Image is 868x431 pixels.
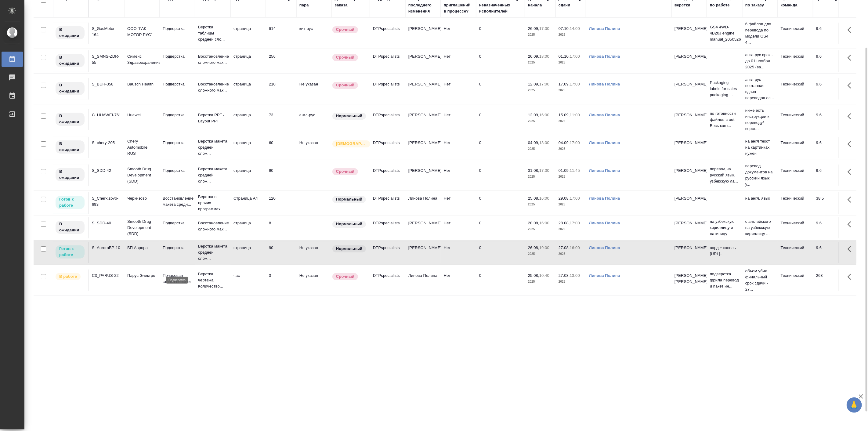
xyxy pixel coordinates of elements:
[55,168,85,182] div: Исполнитель назначен, приступать к работе пока рано
[745,268,775,292] p: объем убил финальный срок сдачи - 27...
[844,270,859,284] button: Здесь прячутся важные кнопки
[266,50,296,72] td: 256
[441,109,476,130] td: Нет
[675,112,704,118] p: [PERSON_NAME]
[59,196,81,208] p: Готов к работе
[336,196,362,202] p: Нормальный
[476,192,525,214] td: 0
[92,81,121,87] div: S_BUH-358
[163,112,192,118] p: Подверстка
[528,174,552,180] p: 2025
[230,270,266,291] td: час
[813,137,844,158] td: 9.6
[778,23,813,44] td: Технический
[127,53,157,66] p: Сименс Здравоохранение
[675,81,704,87] p: [PERSON_NAME]
[370,192,405,214] td: DTPspecialists
[745,52,775,70] p: англ-рус срок - до 01 ноября 2025 (ва...
[559,82,570,86] p: 17.09,
[528,87,552,93] p: 2025
[589,54,620,59] a: Линова Полина
[847,397,862,413] button: 🙏
[570,54,580,59] p: 17:00
[589,168,620,173] a: Линова Полина
[163,53,192,60] p: Подверстка
[476,242,525,263] td: 0
[370,137,405,158] td: DTPspecialists
[55,26,85,40] div: Исполнитель назначен, приступать к работе пока рано
[559,279,583,285] p: 2025
[441,23,476,44] td: Нет
[296,137,332,158] td: Не указан
[55,53,85,68] div: Исполнитель назначен, приступать к работе пока рано
[589,221,620,225] a: Линова Полина
[266,242,296,263] td: 90
[230,50,266,72] td: страница
[528,226,552,232] p: 2025
[405,242,441,263] td: [PERSON_NAME]
[745,77,775,101] p: англ-рус поэтапная сдача переводов ес...
[570,82,580,86] p: 17:00
[336,273,354,280] p: Срочный
[59,221,81,233] p: В ожидании
[476,165,525,186] td: 0
[675,53,704,60] p: [PERSON_NAME]
[296,78,332,100] td: Не указан
[92,53,121,66] div: S_SMNS-ZDR-55
[559,245,570,250] p: 27.08,
[570,221,580,225] p: 17:00
[539,113,549,117] p: 16:00
[127,81,157,87] p: Bausch Health
[539,196,549,201] p: 16:00
[844,217,859,232] button: Здесь прячутся важные кнопки
[55,245,85,259] div: Исполнитель может приступить к работе
[55,81,85,96] div: Исполнитель назначен, приступать к работе пока рано
[266,23,296,44] td: 614
[59,273,77,280] p: В работе
[844,192,859,207] button: Здесь прячутся важные кнопки
[559,118,583,124] p: 2025
[370,50,405,72] td: DTPspecialists
[370,165,405,186] td: DTPspecialists
[198,271,227,289] p: Верстка чертежа. Количество...
[675,26,704,32] p: [PERSON_NAME]
[589,140,620,145] a: Линова Полина
[539,140,549,145] p: 13:00
[476,217,525,238] td: 0
[198,112,227,124] p: Верстка PPT / Layout PPT
[266,217,296,238] td: 8
[296,270,332,291] td: Не указан
[528,118,552,124] p: 2025
[589,196,620,201] a: Линова Полина
[559,60,583,66] p: 2025
[745,195,775,201] p: на англ. язык
[92,140,121,146] div: S_chery-205
[163,168,192,174] p: Подверстка
[405,165,441,186] td: [PERSON_NAME]
[476,50,525,72] td: 0
[266,78,296,100] td: 210
[127,219,157,237] p: Smooth Drug Development (SDD)
[844,109,859,124] button: Здесь прячутся важные кнопки
[127,245,157,251] p: БП Аврора
[528,82,539,86] p: 12.09,
[405,50,441,72] td: [PERSON_NAME]
[163,220,192,226] p: Подверстка
[589,26,620,31] a: Линова Полина
[844,165,859,179] button: Здесь прячутся важные кнопки
[559,226,583,232] p: 2025
[675,140,704,146] p: [PERSON_NAME]
[127,195,157,201] p: Черкизово
[405,23,441,44] td: [PERSON_NAME]
[336,141,367,147] p: [DEMOGRAPHIC_DATA]
[163,26,192,32] p: Подверстка
[559,140,570,145] p: 04.09,
[55,112,85,126] div: Исполнитель назначен, приступать к работе пока рано
[163,140,192,146] p: Подверстка
[559,26,570,31] p: 07.10,
[59,246,81,258] p: Готов к работе
[813,192,844,214] td: 38.5
[476,78,525,100] td: 0
[441,78,476,100] td: Нет
[675,220,704,226] p: [PERSON_NAME]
